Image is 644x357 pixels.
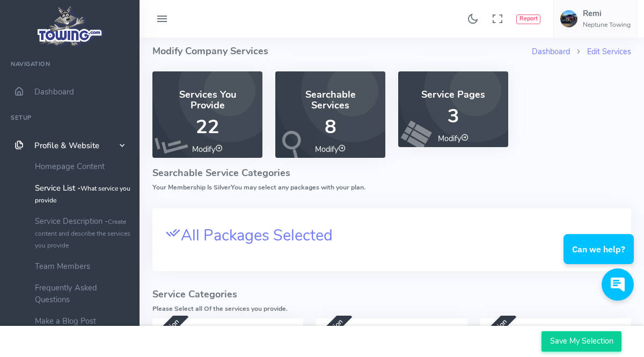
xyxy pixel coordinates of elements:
[35,184,130,205] small: What service you provide
[27,210,140,256] a: Service Description -Create content and describe the services you provide
[152,184,631,191] h6: Your Membership Is Silver
[181,225,333,246] span: All Packages Selected
[27,277,140,310] a: Frequently Asked Questions
[516,14,540,24] button: Report
[411,90,495,100] h4: Service Pages
[288,90,372,111] h4: Searchable Services
[541,331,621,352] input: Save My Selection
[587,46,631,57] a: Edit Services
[192,144,223,155] a: Modify
[152,289,631,300] h4: Service Categories
[315,144,346,155] a: Modify
[532,46,570,57] a: Dashboard
[27,177,140,210] a: Service List -What service you provide
[288,116,372,138] p: 8
[27,156,140,177] a: Homepage Content
[34,140,99,151] span: Profile & Website
[152,305,631,312] h6: Please Select all Of the services you provide.
[152,31,532,71] h4: Modify Company Services
[27,256,140,277] a: Team Members
[152,168,631,179] h4: Searchable Service Categories
[35,217,130,250] small: Create content and describe the services you provide
[165,116,250,138] p: 22
[560,10,577,27] img: user-image
[411,106,495,127] p: 3
[34,86,74,97] span: Dashboard
[438,133,469,144] a: Modify
[165,90,250,111] h4: Services You Provide
[583,9,631,18] h5: Remi
[27,310,140,332] a: Make a Blog Post
[165,221,618,247] a: All Packages Selected
[231,183,365,192] span: You may select any packages with your plan.
[34,3,106,49] img: logo
[583,21,631,28] h6: Neptune Towing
